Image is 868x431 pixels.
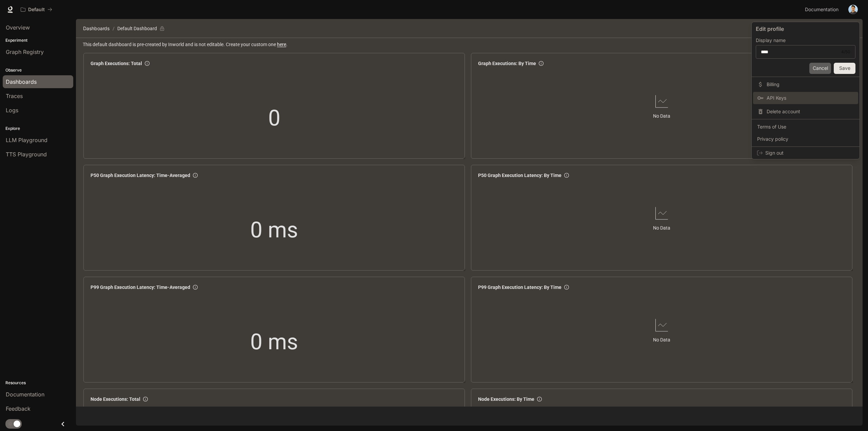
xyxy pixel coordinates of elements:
a: Billing [753,78,858,91]
span: API Keys [767,95,854,101]
p: Edit profile [756,25,855,33]
span: Delete account [767,108,854,115]
a: API Keys [753,92,858,104]
div: 4 / 50 [841,48,850,55]
div: Sign out [752,147,860,159]
button: Cancel [809,63,831,74]
span: Terms of Use [757,123,854,130]
p: Display name [756,38,786,43]
span: Privacy policy [757,136,854,142]
span: Billing [767,81,854,88]
span: Sign out [765,150,854,156]
a: Privacy policy [753,133,858,145]
button: Save [834,63,855,74]
div: Delete account [753,105,858,118]
a: Terms of Use [753,121,858,133]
